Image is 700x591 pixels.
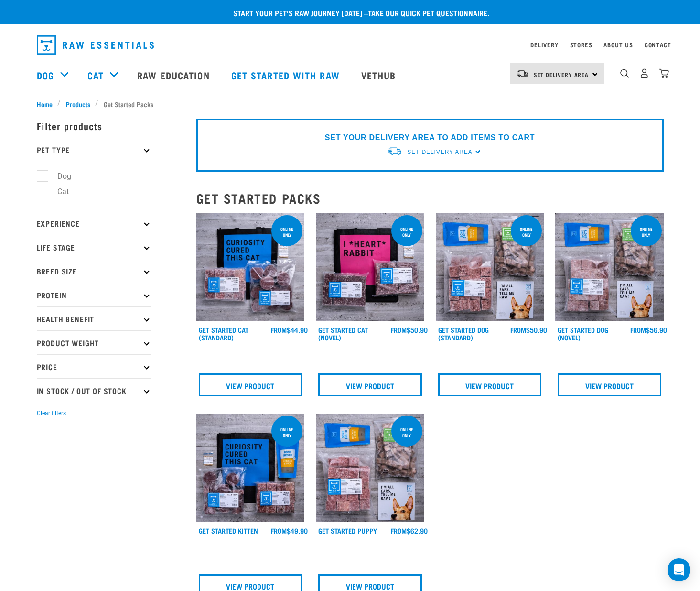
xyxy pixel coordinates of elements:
span: FROM [271,328,287,331]
p: Filter products [37,114,151,138]
a: Cat [87,68,104,82]
button: Clear filters [37,409,66,417]
a: Get Started Cat (Novel) [318,328,368,339]
a: Get Started Kitten [199,529,258,532]
div: $44.90 [271,326,308,334]
p: Health Benefit [37,306,151,330]
img: home-icon-1@2x.png [620,69,629,78]
img: van-moving.png [387,146,402,156]
a: Dog [37,68,54,82]
div: $50.90 [391,326,428,334]
p: Product Weight [37,330,151,354]
img: Assortment Of Raw Essential Products For Cats Including, Blue And Black Tote Bag With "Curiosity ... [196,213,305,322]
div: online only [511,222,542,242]
a: Get Started Puppy [318,529,377,532]
a: Get Started Dog (Novel) [558,328,608,339]
span: FROM [271,529,287,532]
img: NSP Dog Novel Update [555,213,664,322]
a: Get started with Raw [222,56,352,94]
label: Cat [42,186,73,197]
img: NSP Dog Standard Update [436,213,544,322]
a: About Us [603,43,633,46]
a: View Product [318,373,422,396]
p: Experience [37,211,151,235]
span: FROM [630,328,646,331]
div: online only [271,222,302,242]
div: online only [391,422,422,442]
div: $62.90 [391,527,428,535]
a: Home [37,99,58,109]
img: NSP Kitten Update [196,414,305,522]
img: van-moving.png [516,69,529,78]
a: take our quick pet questionnaire. [368,11,489,15]
a: Contact [645,43,671,46]
p: SET YOUR DELIVERY AREA TO ADD ITEMS TO CART [325,132,535,143]
a: Vethub [352,56,408,94]
a: Stores [570,43,592,46]
a: Raw Education [128,56,221,94]
img: user.png [639,68,649,78]
a: Get Started Dog (Standard) [438,328,489,339]
p: Life Stage [37,235,151,259]
span: Set Delivery Area [407,149,472,155]
label: Dog [42,170,75,182]
div: online only [391,222,422,242]
p: Protein [37,283,151,306]
span: Products [66,99,90,109]
a: View Product [558,373,661,396]
span: FROM [391,529,407,532]
img: home-icon@2x.png [659,68,669,78]
span: FROM [510,328,526,331]
span: Home [37,99,53,109]
div: online only [631,222,662,242]
div: Open Intercom Messenger [668,558,690,581]
h2: Get Started Packs [196,191,664,206]
a: Get Started Cat (Standard) [199,328,248,339]
span: Set Delivery Area [534,73,589,76]
img: Raw Essentials Logo [37,35,154,55]
div: $50.90 [510,326,547,334]
nav: breadcrumbs [37,99,664,109]
p: Price [37,354,151,378]
img: NPS Puppy Update [316,414,424,522]
nav: dropdown navigation [29,32,671,58]
a: View Product [438,373,542,396]
a: Products [61,99,95,109]
a: Delivery [530,43,558,46]
a: View Product [199,373,302,396]
div: $56.90 [630,326,667,334]
p: Breed Size [37,259,151,283]
p: In Stock / Out Of Stock [37,378,151,402]
div: online only [271,422,302,442]
p: Pet Type [37,138,151,162]
span: FROM [391,328,407,331]
img: Assortment Of Raw Essential Products For Cats Including, Pink And Black Tote Bag With "I *Heart* ... [316,213,424,322]
div: $49.90 [271,527,308,535]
